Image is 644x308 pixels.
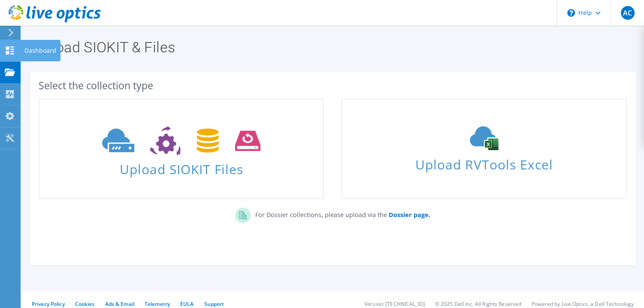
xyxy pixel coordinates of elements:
a: Ads & Email [105,300,134,308]
a: Cookies [75,300,95,308]
div: Dashboard [20,40,60,61]
div: Select the collection type [39,81,627,90]
span: Upload SIOKIT Files [39,157,323,176]
a: Upload SIOKIT Files [39,99,324,199]
h1: Upload SIOKIT & Files [34,40,627,54]
a: Dossier page. [387,211,430,219]
a: EULA [180,300,194,308]
li: © 2025 Dell Inc. All Rights Reserved [435,300,521,308]
span: Upload RVTools Excel [342,153,626,172]
b: Dossier page. [388,211,430,219]
li: Version: [TECHNICAL_ID] [364,300,425,308]
span: AC [621,6,635,20]
a: Privacy Policy [32,300,65,308]
a: Telemetry [145,300,170,308]
p: For Dossier collections, please upload via the [251,208,430,220]
a: Support [204,300,224,308]
a: Upload RVTools Excel [341,99,626,199]
li: Powered by Live Optics, a Dell Technology [532,300,634,308]
svg: \n [567,9,575,17]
